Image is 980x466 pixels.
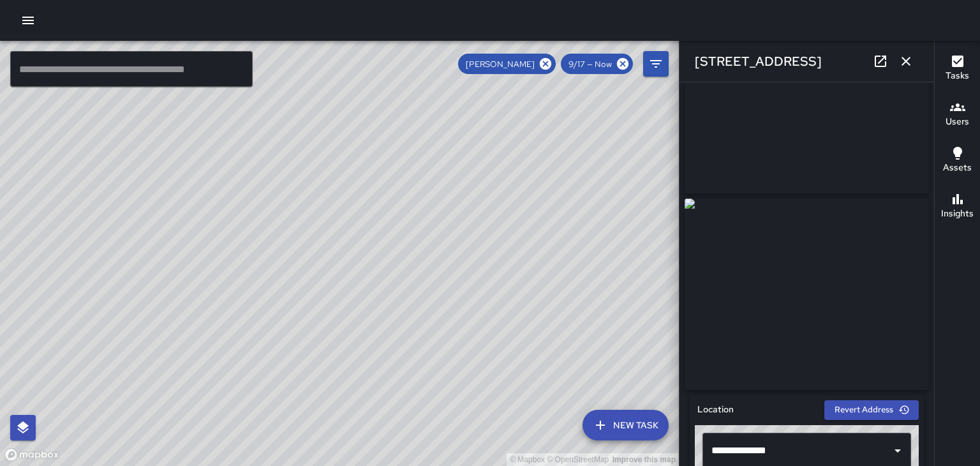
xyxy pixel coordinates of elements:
h6: Assets [943,161,972,175]
span: 9/17 — Now [561,59,620,70]
h6: Users [946,115,969,129]
h6: Insights [941,207,974,221]
h6: [STREET_ADDRESS] [695,51,822,71]
button: Tasks [935,46,980,92]
button: Filters [643,51,669,77]
div: [PERSON_NAME] [458,54,556,74]
button: Assets [935,138,980,184]
button: New Task [583,410,669,440]
button: Open [889,442,907,460]
img: request_images%2F940531b0-93fe-11f0-9523-810ab12e5fb8 [685,199,929,390]
img: request_images%2F92ad90f0-93fe-11f0-9523-810ab12e5fb8 [685,2,929,193]
div: 9/17 — Now [561,54,633,74]
span: [PERSON_NAME] [458,59,542,70]
h6: Location [697,403,734,417]
button: Users [935,92,980,138]
h6: Tasks [946,69,969,83]
button: Insights [935,184,980,230]
button: Revert Address [824,400,919,420]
